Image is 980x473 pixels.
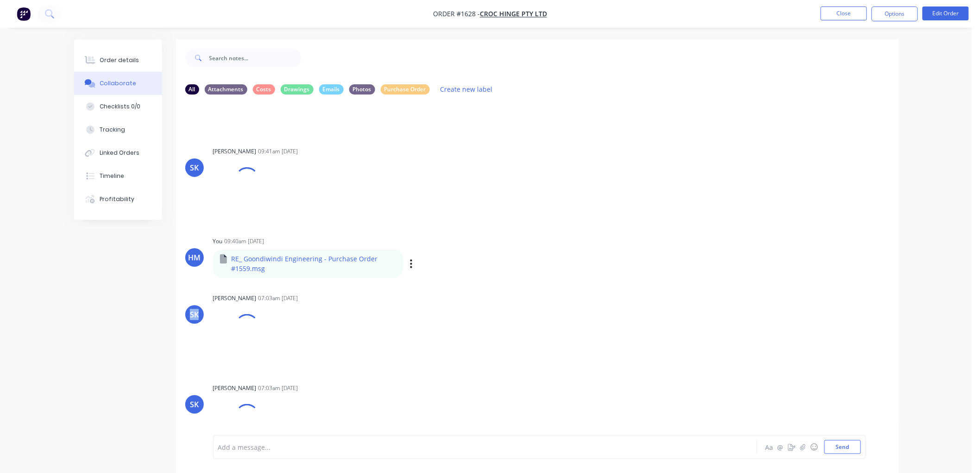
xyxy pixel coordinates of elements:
button: @ [775,441,786,453]
div: [PERSON_NAME] [213,147,257,156]
div: Drawings [281,84,314,95]
div: Emails [319,84,344,95]
button: Checklists 0/0 [74,95,162,118]
div: SK [190,399,199,410]
button: Profitability [74,188,162,211]
button: Send [824,440,861,454]
div: SK [190,162,199,173]
p: RE_ Goondiwindi Engineering - Purchase Order #1559.msg [232,254,397,273]
div: HM [188,252,201,263]
div: [PERSON_NAME] [213,384,257,392]
button: Close [821,6,867,20]
button: Timeline [74,164,162,188]
div: Checklists 0/0 [100,102,140,111]
div: Photos [349,84,375,95]
div: 07:03am [DATE] [258,294,298,303]
div: SK [190,309,199,320]
div: All [185,84,199,95]
button: Linked Orders [74,141,162,164]
button: Tracking [74,118,162,141]
button: Order details [74,49,162,72]
div: [PERSON_NAME] [213,294,257,303]
div: Tracking [100,126,125,134]
button: Edit Order [923,6,969,20]
div: Linked Orders [100,149,139,157]
div: Collaborate [100,79,136,88]
div: Order details [100,56,139,64]
div: You [213,237,223,246]
div: 09:40am [DATE] [225,237,264,246]
a: Croc Hinge Pty Ltd [480,10,547,19]
button: Aa [764,441,775,453]
button: Create new label [435,83,497,95]
div: 07:03am [DATE] [258,384,298,392]
input: Search notes... [209,49,301,67]
img: Factory [17,7,31,21]
div: 09:41am [DATE] [258,147,298,156]
div: Timeline [100,172,124,180]
button: ☺ [809,441,820,453]
div: Costs [253,84,275,95]
div: Attachments [205,84,247,95]
div: Profitability [100,195,134,203]
span: Order #1628 - [433,10,480,19]
button: Options [872,6,918,21]
div: Purchase Order [381,84,430,95]
button: Collaborate [74,72,162,95]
